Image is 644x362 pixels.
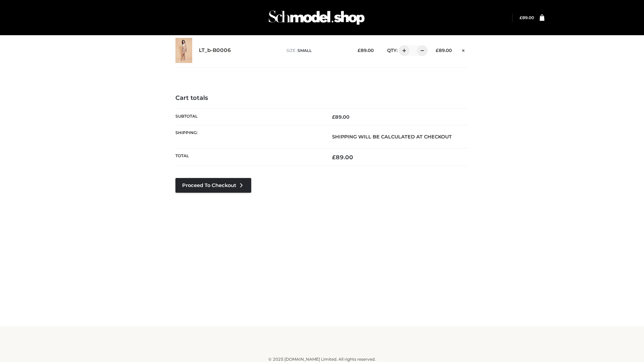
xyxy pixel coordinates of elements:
[520,15,534,20] a: £89.00
[175,95,469,102] h4: Cart totals
[436,48,439,53] span: £
[520,15,522,20] span: £
[358,48,374,53] bdi: 89.00
[199,47,231,54] a: LT_b-B0006
[332,154,336,161] span: £
[380,45,425,56] div: QTY:
[298,48,312,53] span: SMALL
[175,148,322,166] th: Total
[358,48,361,53] span: £
[266,4,367,31] img: Schmodel Admin 964
[175,109,322,125] th: Subtotal
[332,154,353,161] bdi: 89.00
[175,38,192,63] img: LT_b-B0006 - SMALL
[175,178,251,193] a: Proceed to Checkout
[332,114,335,120] span: £
[459,45,469,54] a: Remove this item
[175,125,322,148] th: Shipping:
[332,114,350,120] bdi: 89.00
[436,48,452,53] bdi: 89.00
[332,134,452,140] strong: Shipping will be calculated at checkout
[520,15,534,20] bdi: 89.00
[286,48,347,54] p: size :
